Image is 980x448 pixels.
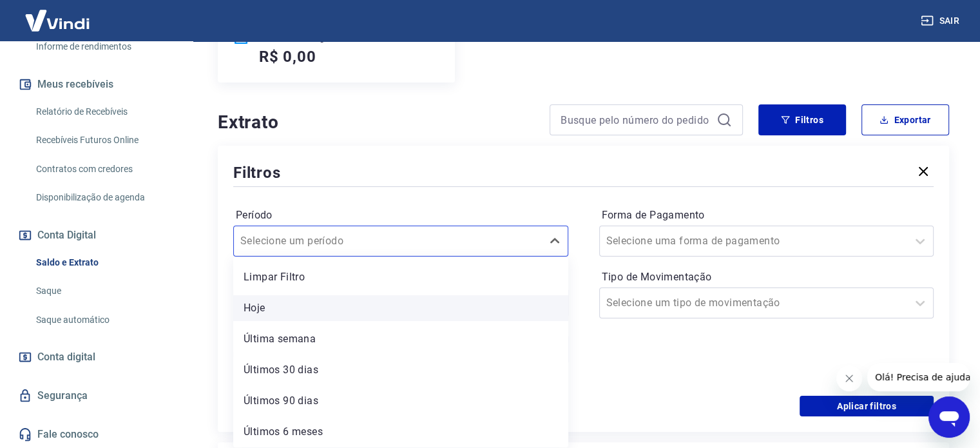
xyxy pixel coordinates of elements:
[867,363,970,391] iframe: Mensagem da empresa
[233,295,568,321] div: Hoje
[928,396,970,438] iframe: Botão para abrir a janela de mensagens
[836,365,862,391] iframe: Fechar mensagem
[800,396,934,416] button: Aplicar filtros
[918,9,965,33] button: Sair
[31,156,177,182] a: Contratos com credores
[602,208,932,223] label: Forma de Pagamento
[15,382,177,410] a: Segurança
[233,264,568,290] div: Limpar Filtro
[236,208,566,223] label: Período
[233,162,281,183] h5: Filtros
[602,269,932,285] label: Tipo de Movimentação
[233,357,568,383] div: Últimos 30 dias
[15,70,177,99] button: Meus recebíveis
[15,343,177,371] a: Conta digital
[861,104,949,135] button: Exportar
[31,249,177,276] a: Saldo e Extrato
[31,307,177,333] a: Saque automático
[233,388,568,414] div: Últimos 90 dias
[31,34,177,60] a: Informe de rendimentos
[8,9,108,19] span: Olá! Precisa de ajuda?
[15,1,99,40] img: Vindi
[31,278,177,304] a: Saque
[31,99,177,125] a: Relatório de Recebíveis
[31,184,177,211] a: Disponibilização de agenda
[233,326,568,352] div: Última semana
[758,104,846,135] button: Filtros
[259,46,316,67] h5: R$ 0,00
[561,110,711,130] input: Busque pelo número do pedido
[218,110,534,135] h4: Extrato
[233,419,568,445] div: Últimos 6 meses
[37,348,95,366] span: Conta digital
[15,221,177,249] button: Conta Digital
[31,127,177,153] a: Recebíveis Futuros Online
